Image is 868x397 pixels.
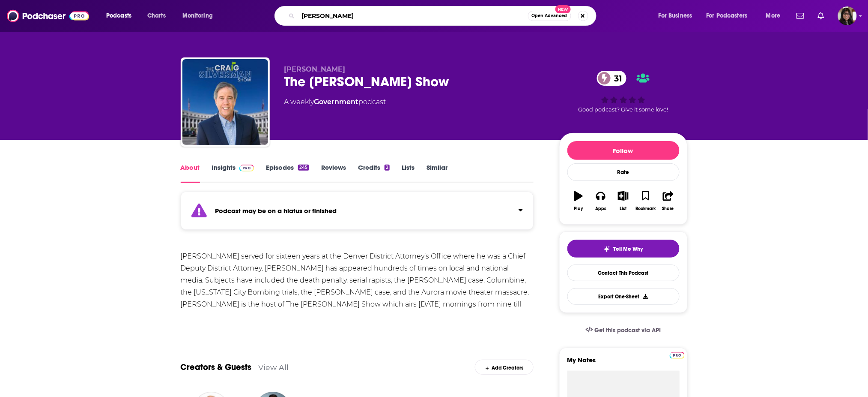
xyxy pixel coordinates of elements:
button: Export One-Sheet [567,288,680,305]
section: Click to expand status details [181,197,534,230]
button: Show profile menu [838,6,857,25]
a: 31 [597,71,626,86]
a: Creators & Guests [181,362,252,373]
a: Show notifications dropdown [814,9,828,23]
span: Logged in as parulyadav [838,6,857,25]
a: Contact This Podcast [567,265,680,281]
div: List [620,206,627,211]
a: Get this podcast via API [579,320,668,341]
button: Apps [590,186,612,217]
img: User Profile [838,6,857,25]
button: open menu [176,9,224,23]
a: About [181,163,200,183]
button: Bookmark [635,186,657,217]
div: Bookmark [635,206,656,211]
a: Charts [142,9,171,23]
input: Search podcasts, credits, & more... [298,9,528,23]
strong: Podcast may be on a hiatus or finished [215,207,337,215]
div: 245 [298,165,309,171]
span: More [766,10,781,22]
span: [PERSON_NAME] [284,65,346,73]
div: Search podcasts, credits, & more... [283,6,605,26]
button: open menu [701,9,760,23]
a: Show notifications dropdown [793,9,808,23]
a: Reviews [321,163,346,183]
span: 31 [606,71,626,86]
div: 31Good podcast? Give it some love! [559,65,688,118]
div: Apps [595,206,606,211]
span: Monitoring [182,10,213,22]
span: Get this podcast via API [594,327,661,334]
button: Follow [567,141,680,160]
label: My Notes [567,356,680,371]
span: Podcasts [106,10,131,22]
button: open menu [760,9,791,23]
button: open menu [100,9,143,23]
div: 2 [385,165,390,171]
img: tell me why sparkle [603,246,610,253]
span: For Business [659,10,692,22]
img: Podchaser Pro [239,165,254,171]
div: Play [574,206,583,211]
span: For Podcasters [707,10,748,22]
button: Play [567,186,590,217]
img: Podchaser Pro [670,352,685,359]
a: Similar [427,163,447,183]
a: Pro website [670,351,685,359]
button: open menu [653,9,703,23]
div: Share [662,206,674,211]
a: InsightsPodchaser Pro [212,163,254,183]
button: Share [657,186,679,217]
div: Add Creators [475,360,534,375]
div: [PERSON_NAME] served for sixteen years at the Denver District Attorney’s Office where he was a Ch... [181,250,534,322]
span: Good podcast? Give it some love! [579,106,668,113]
a: Lists [402,163,415,183]
span: Charts [147,10,166,22]
a: Episodes245 [266,163,309,183]
img: Podchaser - Follow, Share and Rate Podcasts [7,8,89,24]
button: Open AdvancedNew [528,11,571,21]
a: Credits2 [358,163,390,183]
div: A weekly podcast [284,97,386,107]
img: The Craig Silverman Show [182,59,268,145]
span: Tell Me Why [614,246,643,253]
button: List [612,186,634,217]
a: Government [314,98,359,106]
span: New [555,5,571,13]
div: Rate [567,163,680,181]
a: View All [259,363,289,372]
span: Open Advanced [532,14,567,18]
button: tell me why sparkleTell Me Why [567,240,680,258]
